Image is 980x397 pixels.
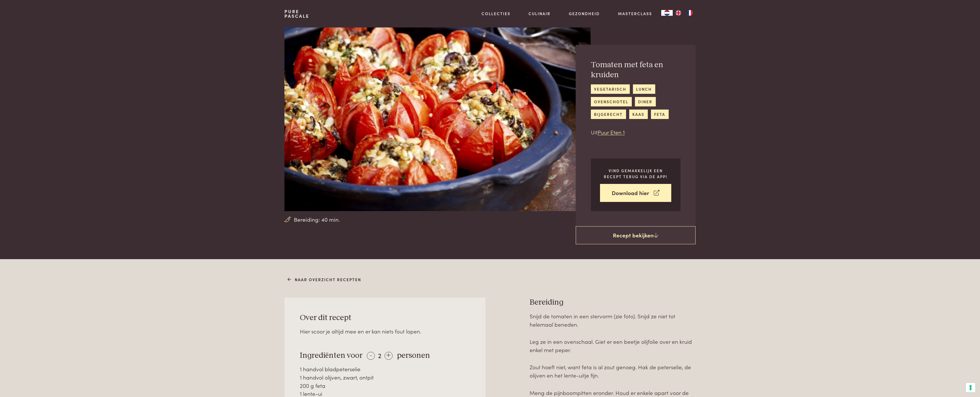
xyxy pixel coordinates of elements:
[528,11,551,17] a: Culinair
[618,11,652,17] a: Masterclass
[633,84,655,94] a: lunch
[300,382,470,390] div: 200 g feta
[684,10,696,16] a: FR
[569,11,600,17] a: Gezondheid
[661,10,696,16] aside: Language selected: Nederlands
[284,27,590,211] img: Tomaten met feta en kruiden
[284,9,309,18] a: PurePascale
[629,110,648,119] a: kaas
[673,10,684,16] a: EN
[673,10,696,16] ul: Language list
[591,128,680,136] p: Uit
[576,226,696,245] a: Recept bekijken
[530,338,696,354] p: Leg ze in een ovenschaal. Giet er een beetje olijfolie over en kruid enkel met peper.
[300,373,470,382] div: 1 handvol olijven, zwart, ontpit
[591,84,630,94] a: vegetarisch
[288,277,361,283] a: Naar overzicht recepten
[378,350,381,360] span: 2
[300,313,470,323] h3: Over dit recept
[591,60,680,80] h2: Tomaten met feta en kruiden
[600,168,671,179] p: Vind gemakkelijk een recept terug via de app!
[591,110,626,119] a: bijgerecht
[300,327,470,336] div: Hier scoor je altijd mee en er kan niets fout lopen.
[530,297,696,307] h3: Bereiding
[367,352,375,360] div: -
[530,363,696,379] p: Zout hoeft niet, want feta is al zout genoeg. Hak de peterselie, de olijven en het lente-uitje fijn.
[651,110,669,119] a: feta
[530,312,696,328] p: Snijd de tomaten in een stervorm (zie foto). Snijd ze niet tot helemaal beneden.
[397,352,430,360] span: personen
[661,10,673,16] div: Language
[591,97,632,106] a: ovenschotel
[300,365,470,373] div: 1 handvol bladpeterselie
[294,215,340,224] span: Bereiding: 40 min.
[300,352,363,360] span: Ingrediënten voor
[661,10,673,16] a: NL
[966,383,975,392] button: Uw voorkeuren voor toestemming voor trackingtechnologieën
[385,352,393,360] div: +
[635,97,656,106] a: diner
[600,184,671,202] a: Download hier
[482,11,510,17] a: Collecties
[597,128,625,136] a: Puur Eten 1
